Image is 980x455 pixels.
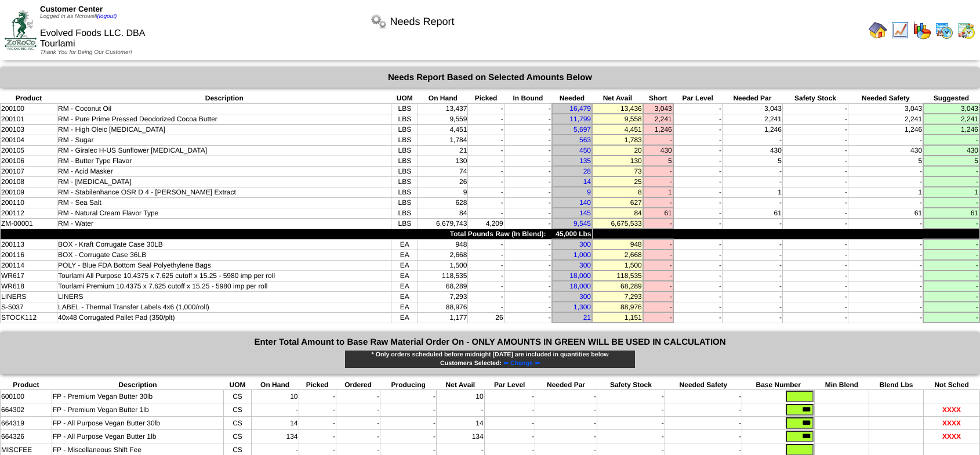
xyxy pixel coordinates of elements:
[848,93,923,103] th: Needed Safety
[504,218,552,229] td: -
[504,114,552,124] td: -
[673,302,723,312] td: -
[1,187,57,197] td: 200109
[57,187,391,197] td: RM - Stabilenhance OSR D 4 - [PERSON_NAME] Extract
[643,145,673,156] td: 430
[782,208,848,218] td: -
[923,145,979,156] td: 430
[391,281,418,291] td: EA
[418,291,468,302] td: 7,293
[579,209,591,217] a: 145
[673,250,723,260] td: -
[468,260,504,270] td: -
[504,291,552,302] td: -
[592,135,643,145] td: 1,783
[923,156,979,166] td: 5
[468,302,504,312] td: -
[673,281,723,291] td: -
[643,270,673,281] td: -
[923,197,979,208] td: -
[57,176,391,187] td: RM - [MEDICAL_DATA]
[574,125,591,133] a: 5,697
[57,166,391,176] td: RM - Acid Masker
[848,114,923,124] td: 2,241
[391,124,418,135] td: LBS
[848,176,923,187] td: -
[643,114,673,124] td: 2,241
[57,302,391,312] td: LABEL - Thermal Transfer Labels 4x6 (1,000/roll)
[57,124,391,135] td: RM - High Oleic [MEDICAL_DATA]
[673,239,723,250] td: -
[391,145,418,156] td: LBS
[673,114,723,124] td: -
[782,124,848,135] td: -
[391,302,418,312] td: EA
[1,208,57,218] td: 200112
[722,145,782,156] td: 430
[1,93,57,103] th: Product
[391,156,418,166] td: LBS
[502,360,540,367] a: ⇐ Change ⇐
[57,218,391,229] td: RM - Water
[1,239,57,250] td: 200113
[848,135,923,145] td: -
[579,240,591,248] a: 300
[418,187,468,197] td: 9
[40,13,117,20] span: Logged in as Ncrowell
[722,176,782,187] td: -
[40,49,132,56] span: Thank You for Being Our Customer!
[391,114,418,124] td: LBS
[468,93,504,103] th: Picked
[468,103,504,114] td: -
[57,114,391,124] td: RM - Pure Prime Pressed Deodorized Cocoa Butter
[673,208,723,218] td: -
[782,250,848,260] td: -
[722,260,782,270] td: -
[592,218,643,229] td: 6,675,533
[468,114,504,124] td: -
[592,239,643,250] td: 948
[592,260,643,270] td: 1,500
[722,291,782,302] td: -
[468,176,504,187] td: -
[643,291,673,302] td: -
[923,260,979,270] td: -
[504,93,552,103] th: In Bound
[57,312,391,323] td: 40x48 Corrugated Pallet Pad (350/plt)
[782,166,848,176] td: -
[468,187,504,197] td: -
[5,10,37,49] img: ZoRoCo_Logo(Green%26Foil)%20jpg.webp
[391,208,418,218] td: LBS
[418,260,468,270] td: 1,500
[782,260,848,270] td: -
[418,176,468,187] td: 26
[97,13,117,20] a: (logout)
[782,270,848,281] td: -
[848,270,923,281] td: -
[579,261,591,269] a: 300
[1,270,57,281] td: WR617
[722,239,782,250] td: -
[722,135,782,145] td: -
[391,239,418,250] td: EA
[923,302,979,312] td: -
[592,103,643,114] td: 13,436
[1,103,57,114] td: 200100
[848,281,923,291] td: -
[1,135,57,145] td: 200104
[504,166,552,176] td: -
[782,114,848,124] td: -
[643,218,673,229] td: -
[722,208,782,218] td: 61
[923,291,979,302] td: -
[848,103,923,114] td: 3,043
[57,250,391,260] td: BOX - Corrugate Case 36LB
[57,260,391,270] td: POLY - Blue FDA Bottom Seal Polyethylene Bags
[673,270,723,281] td: -
[935,21,953,39] img: calendarprod.gif
[504,281,552,291] td: -
[643,250,673,260] td: -
[782,145,848,156] td: -
[57,103,391,114] td: RM - Coconut Oil
[468,291,504,302] td: -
